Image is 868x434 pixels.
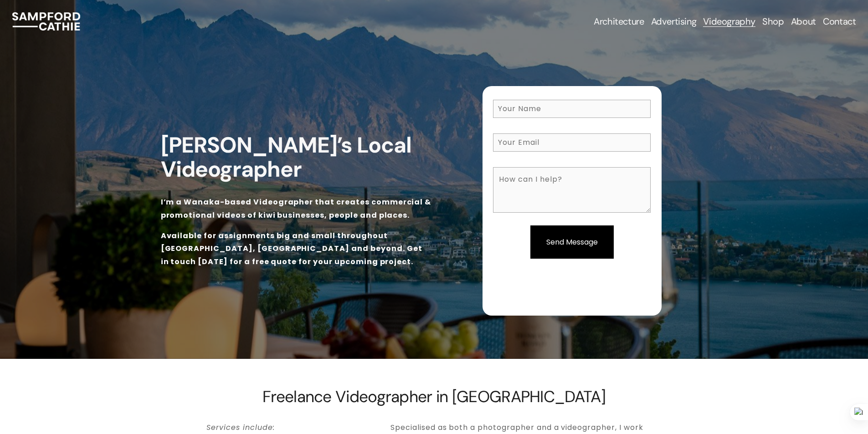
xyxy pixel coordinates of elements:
strong: [PERSON_NAME]’s Local Videographer [161,131,416,184]
strong: I’m a Wanaka-based Videographer that creates commercial & promotional videos of kiwi businesses, ... [161,197,433,220]
a: folder dropdown [651,15,697,28]
strong: Available for assignments big and small throughout [GEOGRAPHIC_DATA], [GEOGRAPHIC_DATA] and beyon... [161,230,424,267]
span: Advertising [651,16,697,27]
em: Services include: [206,422,274,433]
a: About [791,15,816,28]
a: Contact [823,15,856,28]
h2: Freelance Videographer in [GEOGRAPHIC_DATA] [161,388,708,406]
a: folder dropdown [594,15,644,28]
span: Architecture [594,16,644,27]
input: Your Email [493,133,651,152]
a: Shop [762,15,784,28]
input: Send Message [530,225,614,259]
a: Videography [703,15,755,28]
img: Sampford Cathie Photo + Video [12,12,80,31]
input: Your Name [493,100,651,118]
